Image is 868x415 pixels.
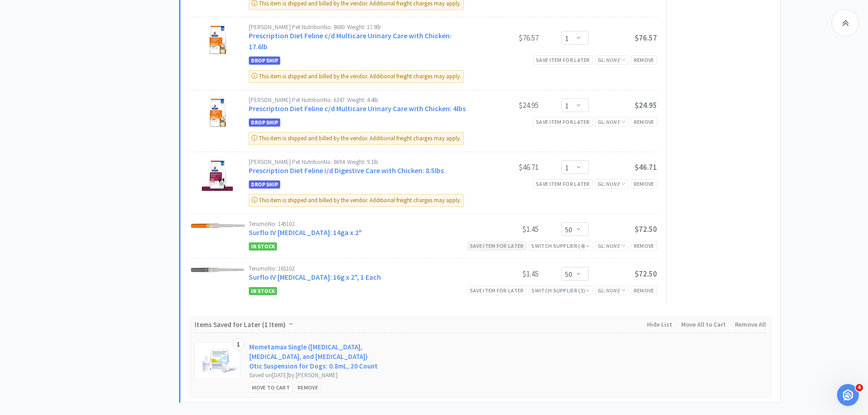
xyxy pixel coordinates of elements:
[249,228,362,237] a: Surflo IV [MEDICAL_DATA]: 14ga x 2"
[249,272,381,282] a: Surflo IV [MEDICAL_DATA]: 16g x 2", 1 Each
[249,24,470,30] div: [PERSON_NAME] Pet Nutrition No: 8680 · Weight: 17.9lb
[249,132,464,145] div: This item is shipped and billed by the vendor. Additional freight charges may apply.
[249,166,444,175] a: Prescription Diet Feline i/d Digestive Care with Chicken: 8.5lbs
[735,320,766,328] span: Remove All
[470,100,539,111] div: $24.95
[249,159,470,165] div: [PERSON_NAME] Pet Nutrition No: 8694 · Weight: 9.1lb
[531,286,590,295] div: Switch Supplier ( 3 )
[631,179,657,189] div: Remove
[202,159,234,191] img: cb0c4e89dff64f39b7fde161f7b5d8b7_21504.png
[631,117,657,127] div: Remove
[598,118,626,125] span: GL:
[598,287,626,294] span: GL:
[249,118,280,127] span: Drop Ship
[470,32,539,43] div: $76.57
[249,31,452,51] a: Prescription Diet Feline c/d Multicare Urinary Care with Chicken: 17.6lb
[635,33,657,43] span: $76.57
[467,286,527,295] div: Save item for later
[470,162,539,173] div: $46.71
[681,320,726,328] span: Move All to Cart
[837,384,859,406] iframe: Intercom live chat
[207,24,228,56] img: f65a096f8c1d4fc9ae6cb596b0616de3_21495.png
[467,241,527,251] div: Save item for later
[606,118,620,125] i: None
[195,320,288,329] span: Items Saved for Later ( )
[631,241,657,251] div: Remove
[533,117,593,127] div: Save item for later
[249,371,379,380] div: Saved on [DATE] by [PERSON_NAME]
[200,347,240,374] img: 0356baedf8074f03983395aba287eb73_802180.png
[533,179,593,189] div: Save item for later
[606,242,620,249] i: None
[635,162,657,172] span: $46.71
[533,55,593,65] div: Save item for later
[598,180,626,187] span: GL:
[635,100,657,110] span: $24.95
[647,320,672,328] span: Hide List
[249,287,277,295] span: In Stock
[249,194,464,207] div: This item is shipped and billed by the vendor. Additional freight charges may apply.
[470,224,539,235] div: $1.45
[249,104,466,113] a: Prescription Diet Feline c/d Multicare Urinary Care with Chicken: 4lbs
[233,338,244,351] div: 1
[264,320,283,329] span: 1 Item
[249,180,280,189] span: Drop Ship
[249,221,470,227] div: Terumo No: 145102
[606,287,620,294] i: None
[470,268,539,279] div: $1.45
[208,97,228,129] img: 5557bff71a9e45a0ab594d20679e1e50_21496.png
[249,70,464,83] div: This item is shipped and billed by the vendor. Additional freight charges may apply.
[635,269,657,279] span: $72.50
[190,221,247,231] img: 4efef843e22a443ca197dab7afc89ae5_27811.png
[295,383,321,392] div: Remove
[631,286,657,295] div: Remove
[606,56,620,63] i: None
[606,180,620,187] i: None
[631,55,657,65] div: Remove
[598,242,626,249] span: GL:
[249,97,470,103] div: [PERSON_NAME] Pet Nutrition No: 6247 · Weight: 4.4lb
[249,56,280,65] span: Drop Ship
[190,266,247,275] img: 17c8d415780d4f2893dce8d7dc3f410b_27631.png
[635,224,657,234] span: $72.50
[249,383,293,392] div: Move to Cart
[598,56,626,63] span: GL:
[249,242,277,251] span: In Stock
[531,241,590,250] div: Switch Supplier ( 4 )
[249,342,379,371] a: Mometamax Single ([MEDICAL_DATA], [MEDICAL_DATA], and [MEDICAL_DATA]) Otic Suspension for Dogs: 0...
[249,266,470,272] div: Terumo No: 165102
[856,384,863,391] span: 4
